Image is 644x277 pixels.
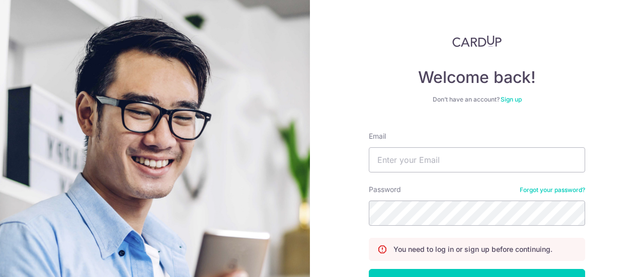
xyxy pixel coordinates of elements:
[369,184,401,195] label: Password
[520,186,585,194] a: Forgot your password?
[369,131,386,141] label: Email
[393,244,552,254] p: You need to log in or sign up before continuing.
[452,35,502,47] img: CardUp Logo
[369,147,585,172] input: Enter your Email
[369,67,585,87] h4: Welcome back!
[369,96,585,104] div: Don’t have an account?
[501,96,522,103] a: Sign up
